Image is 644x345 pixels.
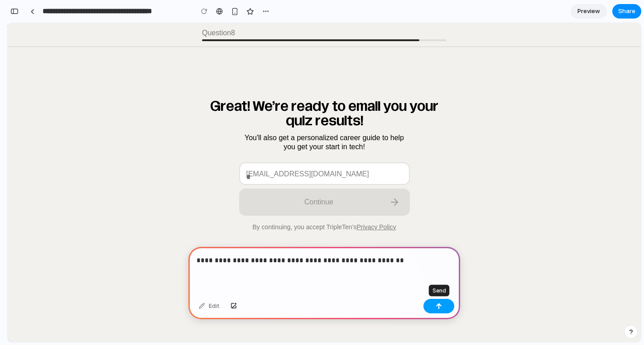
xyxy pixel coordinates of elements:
[612,4,641,19] button: Share
[577,7,600,16] span: Preview
[429,285,450,297] div: Send
[194,5,439,14] span: Question
[231,110,402,128] div: You'll also get a personalized career guide to help you get your start in tech!
[223,6,227,14] span: 8
[349,200,388,208] a: Privacy Policy
[187,76,446,128] div: Great! We’re ready to email you your quiz results!
[618,7,635,16] span: Share
[194,16,439,18] div: 88.88888888888889%
[571,4,607,19] a: Preview
[245,200,388,208] div: By continuing, you accept TripleTen’s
